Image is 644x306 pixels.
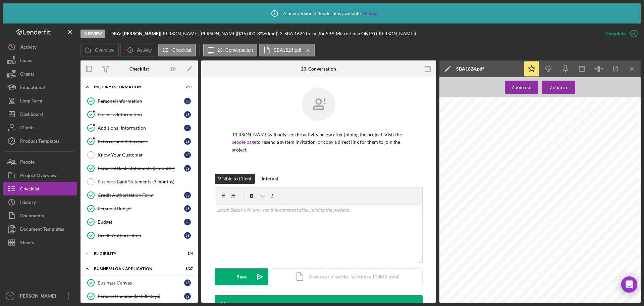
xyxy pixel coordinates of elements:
div: ELIGIBILITY [94,252,176,256]
div: 23. Conversation [301,66,336,72]
span: the regulations may be obtained by contacting the person to which this proposal is submitted. [449,147,584,150]
div: J S [184,98,191,104]
button: Dashboard [3,107,77,121]
div: 8 / 27 [181,267,193,271]
a: Educational [3,81,77,94]
button: Zoom out [505,81,538,94]
a: Business Bank Statements (3 months) [84,175,195,188]
span: Signature of Authorized Representative [538,282,582,285]
button: Checklist [3,182,77,195]
span: (1) [466,176,470,180]
button: History [3,195,77,209]
a: Documents [3,209,77,222]
a: Personal Bank Statements (3 months)JS [84,162,195,175]
div: Referral and References [98,139,184,144]
button: Visible to Client [215,174,255,184]
div: Product Templates [20,134,59,149]
div: Loans [20,54,32,69]
text: IV [8,294,12,298]
button: Sheets [3,236,77,249]
button: Long-Term [3,94,77,107]
button: 23. Conversation [203,44,258,56]
div: J S [184,111,191,118]
div: Project Overview [20,169,57,184]
a: Business CanvasJS [84,276,195,290]
div: J S [184,138,191,145]
div: Business Information [98,112,184,117]
a: people page [231,139,256,145]
span: (BEFORE COMPLETING CERTIFICATION, READ INSTRUCTIONS ON REVERSE) [478,164,600,167]
div: J S [184,232,191,239]
div: Long-Term [20,94,42,109]
div: J S [184,192,191,199]
a: Activity [3,40,77,54]
button: Product Templates [3,134,77,148]
button: Complete [599,27,641,40]
label: Checklist [172,47,192,53]
span: Debarment, Suspension, Ineligibility and [MEDICAL_DATA] [494,116,587,119]
span: Lower Tier Covered Transactions [516,120,567,123]
span: Part 145. The regulations were published as Part VII of the [DATE] [448,143,546,146]
span: Certification Regarding [524,112,560,115]
div: J S [184,219,191,225]
span: [DATE] [468,257,478,260]
span: $15,000 [238,31,255,36]
div: 8 % [257,31,264,36]
div: Educational [20,81,45,96]
a: Personal BudgetJS [84,202,195,215]
div: Checklist [129,66,149,72]
div: J S [184,205,191,212]
div: Zoom in [550,81,567,94]
span: [PERSON_NAME] [548,256,573,259]
a: Referral and ReferencesJS [84,135,195,148]
a: Credit AuthorizationJS [84,229,195,242]
button: People [3,155,77,169]
a: Project Overview [3,169,77,182]
a: Business InformationJS [84,108,195,121]
span: Business Name [450,235,474,239]
a: Credit Authorization FormJS [84,188,195,202]
button: Zoom in [542,81,575,94]
a: Document Templates [3,222,77,236]
div: Dashboard [20,107,43,123]
span: (2) [466,192,470,195]
div: Credit Authorization [98,233,184,238]
span: Where the prospective lower tier participant is unable to certify to any of the statements in thi... [472,192,626,195]
div: Activity [20,40,37,55]
a: Clients [3,121,77,134]
button: Save [215,268,268,285]
div: A new version of lenderfit is available. [266,5,378,22]
div: [PERSON_NAME] [PERSON_NAME] | [161,31,238,36]
div: J S [184,279,191,286]
div: History [20,195,36,211]
div: Additional Information [98,125,184,131]
button: Grants [3,67,77,81]
div: SBA1624.pdf [456,66,484,72]
button: Checklist [158,44,196,56]
div: | 23. SBA 1624 form (for SBA Micro-Loan ONLY) ([PERSON_NAME]) [276,31,416,36]
div: In Review [80,30,105,38]
div: Checklist [20,182,40,197]
div: Document Templates [20,222,64,237]
div: J S [184,151,191,158]
a: Additional InformationJS [84,121,195,135]
div: INQUIRY INFORMATION [94,85,176,89]
button: IV[PERSON_NAME] [3,289,77,303]
span: such prospective participant shall attach an explanation to this proposal. [472,196,576,199]
div: Personal Bank Statements (3 months) [98,166,184,171]
div: Internal [262,174,278,184]
p: [PERSON_NAME] will only see the activity below after joining the project. Visit the to resend a s... [231,131,406,154]
span: Date [450,258,458,261]
button: Loans [3,54,77,67]
span: The prospective lower tier participant certifies, by submission of this proposal, that neither it... [472,177,628,180]
div: Budget [98,219,184,225]
div: Business Canvas [98,280,184,286]
div: J S [184,293,191,300]
label: Overview [95,47,114,53]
